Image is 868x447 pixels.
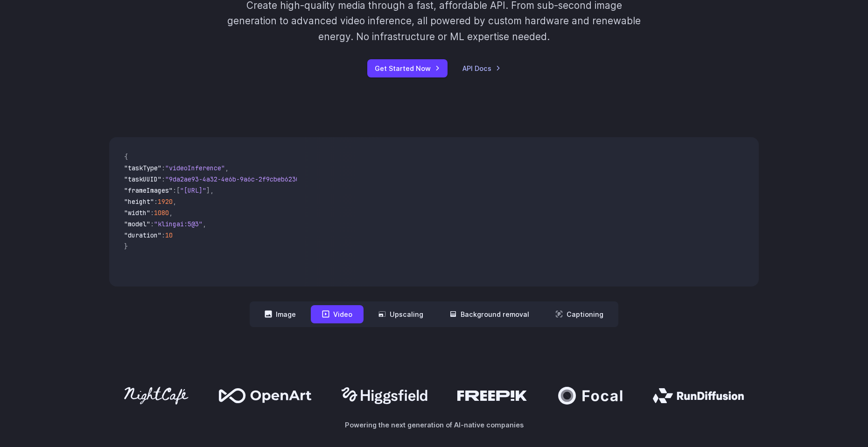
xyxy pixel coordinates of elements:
span: 10 [165,231,173,239]
span: , [173,197,176,206]
span: "taskUUID" [124,175,161,183]
span: [ [176,186,180,195]
span: : [150,220,154,228]
button: Upscaling [367,305,434,323]
span: "width" [124,209,150,217]
span: , [169,209,173,217]
span: : [173,186,176,195]
span: 1080 [154,209,169,217]
span: "videoInference" [165,164,225,172]
span: "klingai:5@3" [154,220,203,228]
a: API Docs [462,63,501,74]
span: , [225,164,229,172]
a: Get Started Now [367,59,448,77]
span: "9da2ae93-4a32-4e6b-9a6c-2f9cbeb62301" [165,175,307,183]
button: Video [311,305,364,323]
span: : [161,175,165,183]
span: } [124,242,128,251]
span: 1920 [158,197,173,206]
span: { [124,153,128,161]
span: : [154,197,158,206]
span: ] [206,186,210,195]
button: Image [253,305,307,323]
span: , [203,220,206,228]
p: Powering the next generation of AI-native companies [109,419,759,430]
span: , [210,186,214,195]
span: "[URL]" [180,186,206,195]
span: : [161,231,165,239]
span: : [161,164,165,172]
button: Background removal [438,305,540,323]
span: "model" [124,220,150,228]
span: : [150,209,154,217]
span: "taskType" [124,164,161,172]
span: "duration" [124,231,161,239]
span: "height" [124,197,154,206]
button: Captioning [544,305,615,323]
span: "frameImages" [124,186,173,195]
